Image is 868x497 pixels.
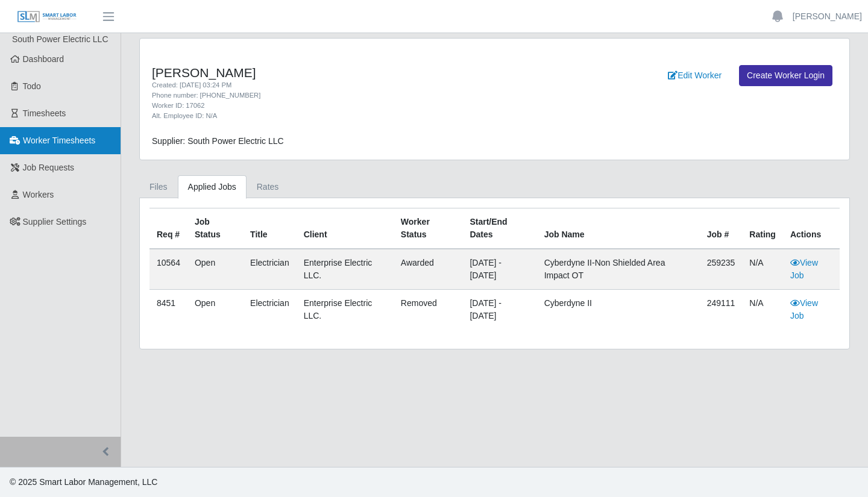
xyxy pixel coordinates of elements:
[700,208,743,249] th: Job #
[152,136,284,146] span: Supplier: South Power Electric LLC
[178,175,247,199] a: Applied Jobs
[243,249,297,290] td: Electrician
[462,290,536,330] td: [DATE] - [DATE]
[152,90,544,101] div: Phone number: [PHONE_NUMBER]
[537,290,700,330] td: Cyberdyne II
[23,81,41,91] span: Todo
[152,80,544,90] div: Created: [DATE] 03:24 PM
[793,10,862,23] a: [PERSON_NAME]
[149,249,187,290] td: 10564
[297,290,394,330] td: Enterprise Electric LLC.
[700,290,743,330] td: 249111
[149,208,187,249] th: Req #
[739,65,832,86] a: Create Worker Login
[660,65,729,86] a: Edit Worker
[152,101,544,111] div: Worker ID: 17062
[742,208,783,249] th: Rating
[537,249,700,290] td: Cyberdyne II-Non Shielded Area Impact OT
[742,249,783,290] td: N/A
[152,65,544,80] h4: [PERSON_NAME]
[297,249,394,290] td: Enterprise Electric LLC.
[149,290,187,330] td: 8451
[17,10,77,23] img: SLM Logo
[297,208,394,249] th: Client
[462,208,536,249] th: Start/End Dates
[394,249,463,290] td: awarded
[187,208,243,249] th: Job Status
[152,111,544,121] div: Alt. Employee ID: N/A
[537,208,700,249] th: Job Name
[394,208,463,249] th: Worker Status
[10,477,157,487] span: © 2025 Smart Labor Management, LLC
[742,290,783,330] td: N/A
[12,34,108,44] span: South Power Electric LLC
[790,298,818,320] a: View Job
[23,163,75,172] span: Job Requests
[187,249,243,290] td: Open
[23,190,54,199] span: Workers
[23,217,87,227] span: Supplier Settings
[23,136,95,145] span: Worker Timesheets
[790,258,818,280] a: View Job
[23,108,66,118] span: Timesheets
[139,175,178,199] a: Files
[243,208,297,249] th: Title
[247,175,289,199] a: Rates
[187,290,243,330] td: Open
[462,249,536,290] td: [DATE] - [DATE]
[394,290,463,330] td: removed
[783,208,840,249] th: Actions
[23,54,64,64] span: Dashboard
[243,290,297,330] td: Electrician
[700,249,743,290] td: 259235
